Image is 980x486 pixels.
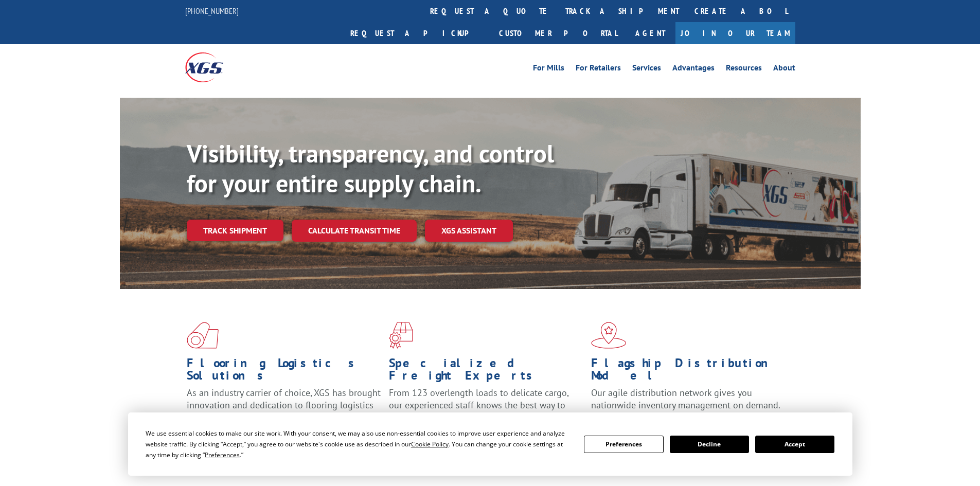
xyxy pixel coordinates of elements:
span: Our agile distribution network gives you nationwide inventory management on demand. [591,387,780,411]
div: Cookie Consent Prompt [128,412,852,476]
h1: Flagship Distribution Model [591,357,786,387]
a: Resources [726,64,762,75]
a: Advantages [672,64,715,75]
h1: Flooring Logistics Solutions [187,357,381,387]
p: From 123 overlength loads to delicate cargo, our experienced staff knows the best way to move you... [389,387,583,433]
a: XGS ASSISTANT [425,220,513,242]
a: Agent [625,22,675,44]
a: Customer Portal [491,22,625,44]
span: Cookie Policy [411,440,449,448]
img: xgs-icon-focused-on-flooring-red [389,322,413,349]
span: As an industry carrier of choice, XGS has brought innovation and dedication to flooring logistics... [187,387,381,423]
a: [PHONE_NUMBER] [185,6,239,16]
a: Track shipment [187,220,283,241]
h1: Specialized Freight Experts [389,357,583,387]
a: For Mills [533,64,564,75]
div: We use essential cookies to make our site work. With your consent, we may also use non-essential ... [146,428,572,460]
button: Preferences [584,436,663,453]
b: Visibility, transparency, and control for your entire supply chain. [187,137,554,199]
a: Request a pickup [343,22,491,44]
span: Preferences [205,451,240,459]
a: Join Our Team [675,22,795,44]
img: xgs-icon-flagship-distribution-model-red [591,322,627,349]
a: For Retailers [576,64,621,75]
a: Services [632,64,661,75]
button: Decline [670,436,749,453]
a: About [773,64,795,75]
img: xgs-icon-total-supply-chain-intelligence-red [187,322,219,349]
a: Calculate transit time [292,220,417,242]
button: Accept [755,436,834,453]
